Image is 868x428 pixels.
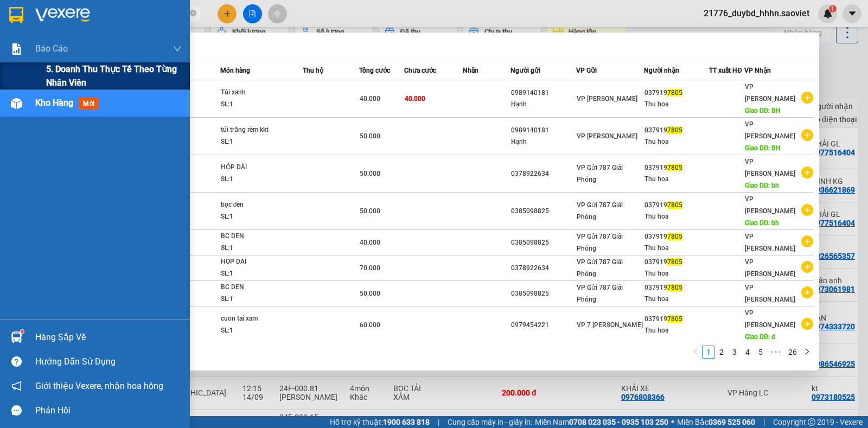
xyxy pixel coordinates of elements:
span: Người nhận [644,67,679,74]
span: Giao DĐ: bh [745,182,780,189]
img: warehouse-icon [11,331,22,343]
div: 0378922634 [511,168,576,180]
span: down [173,44,182,53]
div: 037919 [644,162,709,174]
span: plus-circle [801,318,813,330]
div: Thu hoa [644,242,709,254]
span: close-circle [190,10,196,16]
span: plus-circle [801,129,813,141]
span: Giao DĐ: BH [745,144,781,152]
span: 60.000 [360,321,380,329]
div: Túi xanh [221,87,302,99]
span: 5. Doanh thu thực tế theo từng nhân viên [46,62,182,90]
span: Báo cáo [35,42,68,55]
h2: Q2PJC6VE [6,63,87,81]
span: Món hàng [220,67,250,74]
span: VP Gửi 787 Giải Phóng [577,258,623,278]
span: 7805 [667,315,682,323]
li: 26 [784,346,801,359]
span: VP [PERSON_NAME] [577,95,637,103]
div: Hàng sắp về [35,329,182,346]
span: 7805 [667,233,682,240]
span: 40.000 [360,239,380,246]
span: Thu hộ [303,67,323,74]
div: cuon tai xam [221,313,302,325]
div: SL: 1 [221,268,302,280]
span: ••• [767,346,784,359]
div: Thu hoa [644,268,709,279]
span: 7805 [667,201,682,209]
span: VP [PERSON_NAME] [577,132,637,140]
a: 26 [785,346,800,358]
div: SL: 1 [221,99,302,111]
div: 037919 [644,314,709,325]
li: Next 5 Pages [767,346,784,359]
div: SL: 1 [221,136,302,148]
span: VP [PERSON_NAME] [745,258,795,278]
span: 7805 [667,89,682,97]
span: Kho hàng [35,98,73,108]
span: VP Gửi [576,67,597,74]
span: 40.000 [405,95,425,103]
b: [DOMAIN_NAME] [145,9,262,27]
span: 70.000 [360,264,380,272]
div: 0385098825 [511,206,576,217]
span: 7805 [667,284,682,291]
div: Hạnh [511,136,576,148]
div: 037919 [644,231,709,242]
div: Hướng dẫn sử dụng [35,354,182,370]
img: warehouse-icon [11,98,22,109]
div: bọc đen [221,199,302,211]
div: 037919 [644,87,709,99]
div: 037919 [644,200,709,211]
button: right [801,346,814,359]
span: VP [PERSON_NAME] [745,284,795,303]
div: 037919 [644,282,709,293]
li: 5 [754,346,767,359]
div: BC DEN [221,282,302,293]
div: Phản hồi [35,403,182,419]
div: Thu hoa [644,136,709,148]
a: 5 [755,346,767,358]
span: plus-circle [801,204,813,216]
img: solution-icon [11,43,22,55]
span: 40.000 [360,95,380,103]
span: 50.000 [360,290,380,297]
span: VP [PERSON_NAME] [745,309,795,329]
span: 50.000 [360,170,380,177]
span: right [804,348,810,355]
span: Người gửi [510,67,540,74]
div: HỘP DÀI [221,162,302,174]
div: SL: 1 [221,211,302,223]
div: 0378922634 [511,263,576,274]
span: VP [PERSON_NAME] [745,195,795,215]
span: VP Nhận [744,67,771,74]
a: 3 [729,346,741,358]
div: SL: 1 [221,174,302,186]
span: VP 7 [PERSON_NAME] [577,321,643,329]
div: SL: 1 [221,242,302,254]
div: túi trắng rèm kkt [221,124,302,136]
span: VP Gửi 787 Giải Phóng [577,201,623,221]
span: 50.000 [360,207,380,215]
sup: 1 [21,330,24,333]
span: Giao DĐ: bh [745,219,780,227]
div: 0385098825 [511,288,576,299]
div: Thu hoa [644,293,709,305]
div: BC DEN [221,231,302,242]
span: mới [79,98,99,110]
span: plus-circle [801,261,813,273]
span: question-circle [11,356,22,367]
span: VP [PERSON_NAME] [745,233,795,252]
b: Sao Việt [66,25,132,43]
span: plus-circle [801,167,813,178]
div: Hạnh [511,99,576,110]
span: VP [PERSON_NAME] [745,120,795,140]
span: plus-circle [801,92,813,104]
span: 7805 [667,126,682,134]
span: TT xuất HĐ [709,67,742,74]
span: VP Gửi 787 Giải Phóng [577,284,623,303]
span: notification [11,381,22,391]
span: VP [PERSON_NAME] [745,158,795,177]
div: 0989140181 [511,125,576,136]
